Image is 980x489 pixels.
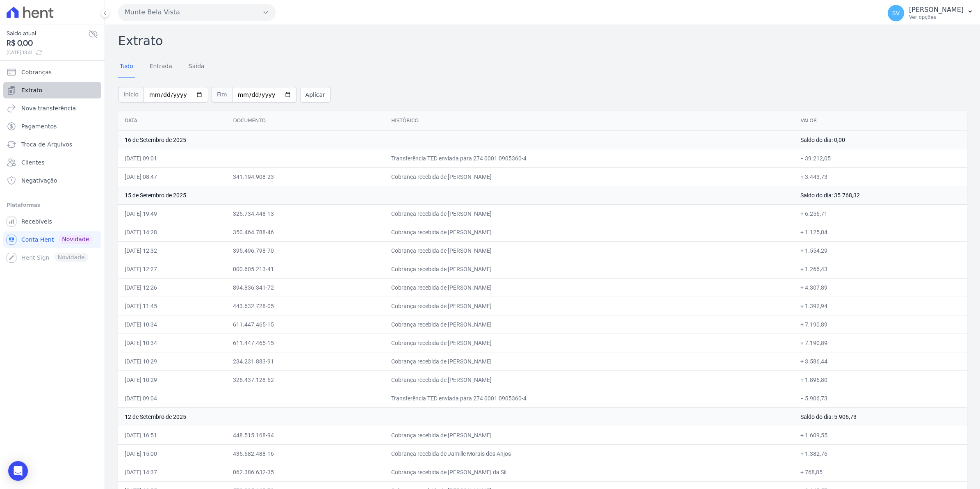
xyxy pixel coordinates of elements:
[385,223,794,241] td: Cobrança recebida de [PERSON_NAME]
[385,389,794,407] td: Transferência TED enviada para 274 0001 0905360-4
[385,278,794,297] td: Cobrança recebida de [PERSON_NAME]
[21,86,42,94] span: Extrato
[118,260,226,278] td: [DATE] 12:27
[794,167,967,186] td: + 3.443,73
[226,278,385,297] td: 894.836.341-72
[3,213,101,230] a: Recebíveis
[21,158,44,167] span: Clientes
[385,260,794,278] td: Cobrança recebida de [PERSON_NAME]
[794,389,967,407] td: − 5.906,73
[118,370,226,389] td: [DATE] 10:29
[7,29,88,38] span: Saldo atual
[118,297,226,315] td: [DATE] 11:45
[3,231,101,248] a: Conta Hent Novidade
[59,235,92,244] span: Novidade
[794,130,967,149] td: Saldo do dia: 0,00
[794,111,967,131] th: Valor
[385,111,794,131] th: Histórico
[794,297,967,315] td: + 1.392,94
[148,56,174,78] a: Entrada
[794,260,967,278] td: + 1.266,43
[3,100,101,117] a: Nova transferência
[226,463,385,481] td: 062.386.632-35
[385,370,794,389] td: Cobrança recebida de [PERSON_NAME]
[226,444,385,463] td: 435.682.488-16
[892,10,900,16] span: SV
[794,149,967,167] td: − 39.212,05
[212,87,232,103] span: Fim
[3,136,101,153] a: Troca de Arquivos
[794,444,967,463] td: + 1.382,76
[118,407,794,426] td: 12 de Setembro de 2025
[794,315,967,334] td: + 7.190,89
[226,167,385,186] td: 341.194.908-23
[118,352,226,370] td: [DATE] 10:29
[226,426,385,444] td: 448.515.168-94
[226,204,385,223] td: 325.734.448-13
[118,4,276,21] button: Munte Bela Vista
[300,87,330,103] button: Aplicar
[794,463,967,481] td: + 768,85
[794,334,967,352] td: + 7.190,89
[118,223,226,241] td: [DATE] 14:28
[3,172,101,189] a: Negativação
[385,167,794,186] td: Cobrança recebida de [PERSON_NAME]
[118,87,144,103] span: Início
[794,426,967,444] td: + 1.609,55
[794,223,967,241] td: + 1.125,04
[118,444,226,463] td: [DATE] 15:00
[7,64,98,266] nav: Sidebar
[385,352,794,370] td: Cobrança recebida de [PERSON_NAME]
[118,315,226,334] td: [DATE] 10:34
[21,217,52,226] span: Recebíveis
[794,241,967,260] td: + 1.554,29
[118,149,226,167] td: [DATE] 09:01
[3,64,101,80] a: Cobranças
[21,104,76,112] span: Nova transferência
[118,204,226,223] td: [DATE] 19:49
[794,186,967,204] td: Saldo do dia: 35.768,32
[118,426,226,444] td: [DATE] 16:51
[21,140,72,149] span: Troca de Arquivos
[385,149,794,167] td: Transferência TED enviada para 274 0001 0905360-4
[909,14,964,21] p: Ver opções
[385,463,794,481] td: Cobrança recebida de [PERSON_NAME] da Sil
[3,154,101,171] a: Clientes
[118,463,226,481] td: [DATE] 14:37
[118,32,967,50] h2: Extrato
[21,122,57,130] span: Pagamentos
[226,370,385,389] td: 326.437.128-62
[226,334,385,352] td: 611.447.465-15
[794,407,967,426] td: Saldo do dia: 5.906,73
[226,241,385,260] td: 395.496.798-70
[118,167,226,186] td: [DATE] 08:47
[118,111,226,131] th: Data
[118,186,794,204] td: 15 de Setembro de 2025
[794,204,967,223] td: + 6.256,71
[118,334,226,352] td: [DATE] 10:34
[794,278,967,297] td: + 4.307,89
[226,111,385,131] th: Documento
[7,200,98,210] div: Plataformas
[118,56,135,78] a: Tudo
[21,235,54,244] span: Conta Hent
[7,38,88,49] span: R$ 0,00
[385,444,794,463] td: Cobrança recebida de Jamille Morais dos Anjos
[881,2,980,25] button: SV [PERSON_NAME] Ver opções
[118,241,226,260] td: [DATE] 12:32
[118,389,226,407] td: [DATE] 09:04
[226,297,385,315] td: 443.632.728-05
[118,130,794,149] td: 16 de Setembro de 2025
[226,352,385,370] td: 234.231.883-91
[3,82,101,98] a: Extrato
[385,334,794,352] td: Cobrança recebida de [PERSON_NAME]
[385,241,794,260] td: Cobrança recebida de [PERSON_NAME]
[21,176,57,185] span: Negativação
[187,56,206,78] a: Saída
[3,118,101,135] a: Pagamentos
[909,6,964,14] p: [PERSON_NAME]
[8,461,28,481] div: Open Intercom Messenger
[118,278,226,297] td: [DATE] 12:26
[385,426,794,444] td: Cobrança recebida de [PERSON_NAME]
[226,260,385,278] td: 000.605.213-41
